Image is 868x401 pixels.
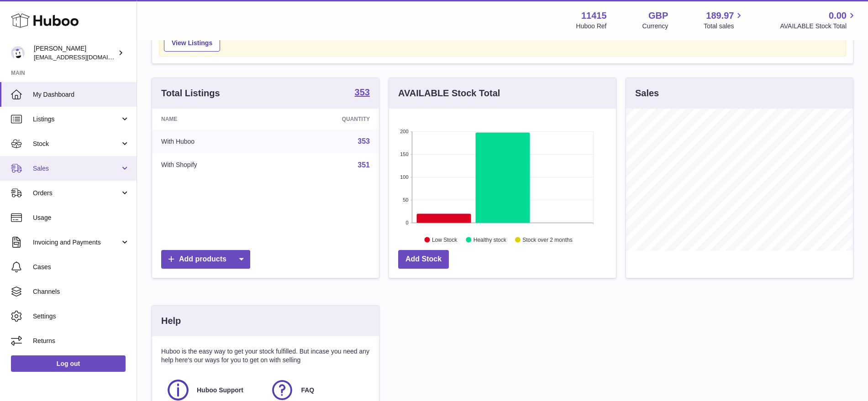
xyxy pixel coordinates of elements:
h3: AVAILABLE Stock Total [398,87,500,99]
span: Sales [33,164,120,173]
h3: Help [161,315,181,327]
a: Log out [11,355,126,372]
a: 351 [358,161,370,169]
text: 100 [400,174,408,180]
text: Low Stock [432,236,458,243]
span: Orders [33,189,120,198]
span: Returns [33,337,130,345]
text: 150 [400,151,408,157]
strong: GBP [648,10,668,22]
a: 353 [358,137,370,145]
td: With Shopify [152,153,274,177]
span: AVAILABLE Stock Total [780,22,857,31]
h3: Sales [635,87,659,99]
span: Settings [33,312,130,321]
span: Stock [33,140,120,148]
span: Cases [33,263,130,271]
span: Listings [33,115,120,124]
span: My Dashboard [33,90,130,99]
th: Name [152,109,274,130]
span: 0.00 [829,10,847,22]
strong: 11415 [581,10,607,22]
strong: 353 [355,88,370,97]
span: FAQ [301,386,314,395]
img: care@shopmanto.uk [11,46,25,60]
span: Invoicing and Payments [33,238,120,247]
span: Huboo Support [197,386,243,395]
a: Add Stock [398,250,449,269]
a: View Listings [164,34,220,52]
span: Total sales [704,22,744,31]
text: 0 [405,220,408,225]
td: With Huboo [152,130,274,153]
a: 353 [355,88,370,99]
text: 200 [400,129,408,134]
h3: Total Listings [161,87,220,99]
span: [EMAIL_ADDRESS][DOMAIN_NAME] [34,53,134,61]
a: 0.00 AVAILABLE Stock Total [780,10,857,31]
a: Add products [161,250,250,269]
div: Huboo Ref [576,22,607,31]
span: Channels [33,287,130,296]
text: Stock over 2 months [522,236,572,243]
text: 50 [403,197,408,203]
span: 189.97 [706,10,734,22]
text: Healthy stock [473,236,507,243]
p: Huboo is the easy way to get your stock fulfilled. But incase you need any help here's our ways f... [161,347,370,365]
span: Usage [33,214,130,222]
a: 189.97 Total sales [704,10,744,31]
div: [PERSON_NAME] [34,44,116,62]
th: Quantity [274,109,379,130]
div: Currency [642,22,668,31]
